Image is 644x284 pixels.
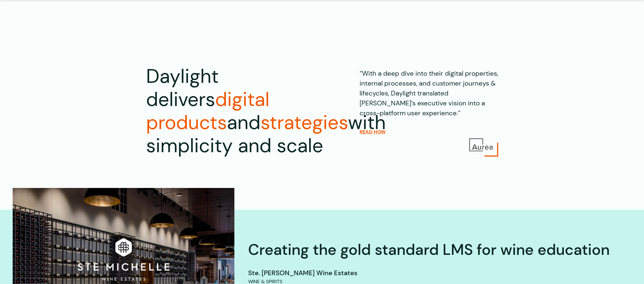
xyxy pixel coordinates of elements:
div: Ste. [PERSON_NAME] Wine Estates [248,268,610,278]
h1: Daylight delivers and with simplicity and scale [146,65,323,157]
a: READ HOW [360,129,386,135]
span: strategies [261,110,348,135]
img: Aurea Logo [468,137,494,152]
span: digital products [146,87,270,135]
h2: Creating the gold standard LMS for wine education [248,240,610,260]
p: “With a deep dive into their digital properties, internal processes, and customer journeys & life... [360,65,498,118]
